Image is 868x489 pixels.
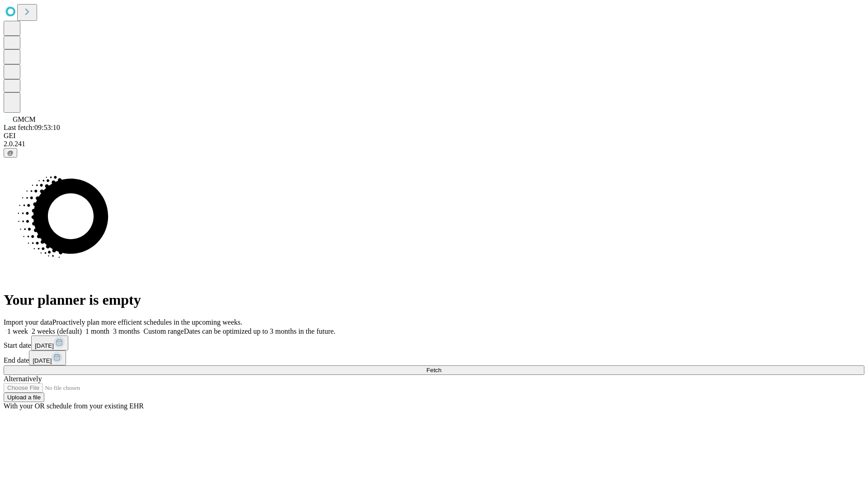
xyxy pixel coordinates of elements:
[29,350,66,365] button: [DATE]
[4,124,60,131] span: Last fetch: 09:53:10
[113,327,140,335] span: 3 months
[4,402,144,410] span: With your OR schedule from your existing EHR
[33,357,52,364] span: [DATE]
[143,327,184,335] span: Custom range
[4,336,864,350] div: Start date
[4,132,864,140] div: GEI
[31,336,68,350] button: [DATE]
[4,292,864,308] h1: Your planner is empty
[13,115,36,123] span: GMCM
[32,327,82,335] span: 2 weeks (default)
[35,342,54,349] span: [DATE]
[52,318,242,326] span: Proactively plan more efficient schedules in the upcoming weeks.
[4,350,864,365] div: End date
[4,140,864,148] div: 2.0.241
[4,148,17,158] button: @
[426,367,441,374] span: Fetch
[4,375,42,383] span: Alternatively
[184,327,335,335] span: Dates can be optimized up to 3 months in the future.
[4,365,864,375] button: Fetch
[4,318,52,326] span: Import your data
[7,149,14,156] span: @
[4,393,44,402] button: Upload a file
[85,327,109,335] span: 1 month
[7,327,28,335] span: 1 week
